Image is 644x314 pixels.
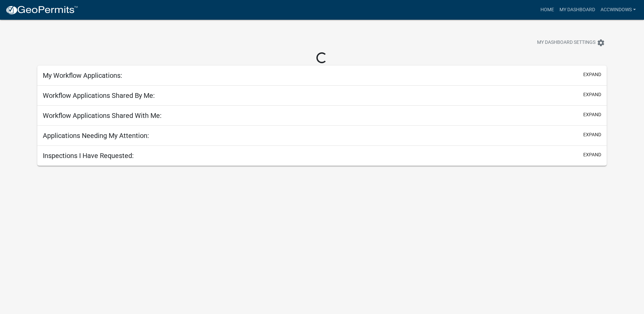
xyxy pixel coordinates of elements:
[43,132,149,140] h5: Applications Needing My Attention:
[583,151,601,158] button: expand
[583,71,601,78] button: expand
[583,131,601,138] button: expand
[532,36,610,49] button: My Dashboard Settingssettings
[598,3,639,16] a: ACCWindows
[43,111,162,120] h5: Workflow Applications Shared With Me:
[43,152,134,160] h5: Inspections I Have Requested:
[43,71,122,80] h5: My Workflow Applications:
[43,91,155,100] h5: Workflow Applications Shared By Me:
[583,91,601,98] button: expand
[537,39,595,47] span: My Dashboard Settings
[557,3,598,16] a: My Dashboard
[538,3,557,16] a: Home
[597,39,605,47] i: settings
[583,111,601,118] button: expand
